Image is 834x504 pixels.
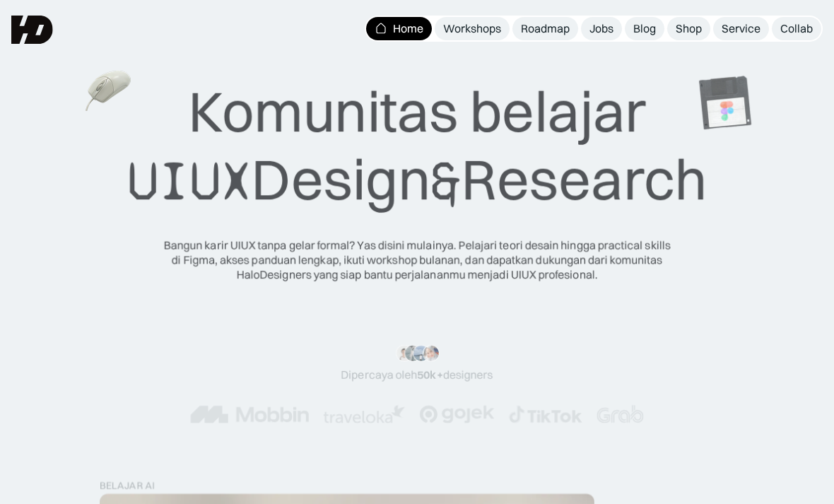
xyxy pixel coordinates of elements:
span: 50k+ [418,368,443,382]
a: Shop [667,17,710,40]
a: Workshops [435,17,510,40]
div: Roadmap [521,21,570,36]
a: Blog [625,17,664,40]
a: Service [713,17,769,40]
div: Komunitas belajar Design Research [127,77,707,215]
a: Jobs [581,17,622,40]
a: Home [366,17,432,40]
div: Bangun karir UIUX tanpa gelar formal? Yas disini mulainya. Pelajari teori desain hingga practical... [163,238,671,281]
div: belajar ai [100,480,154,492]
div: Service [722,21,760,36]
span: & [430,147,462,215]
a: Collab [772,17,821,40]
div: Dipercaya oleh designers [341,368,493,382]
div: Jobs [589,21,613,36]
div: Blog [633,21,656,36]
div: Home [393,21,423,36]
div: Workshops [443,21,501,36]
div: Shop [676,21,702,36]
a: Roadmap [512,17,578,40]
div: Collab [780,21,813,36]
span: UIUX [127,147,252,215]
